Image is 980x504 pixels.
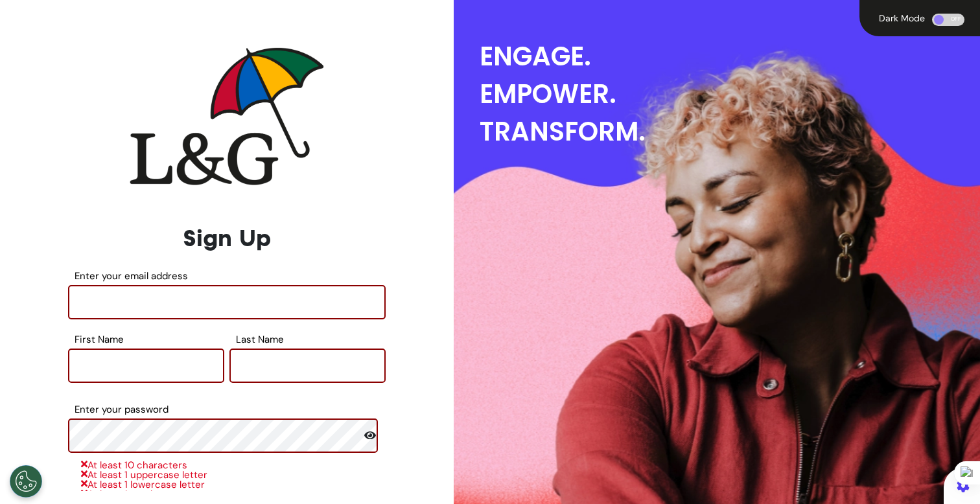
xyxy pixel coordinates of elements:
[68,336,224,343] label: First Name
[480,38,980,75] div: ENGAGE.
[68,221,386,256] div: Sign Up
[229,336,386,343] label: Last Name
[130,47,324,185] img: company logo
[68,406,386,413] label: Enter your password
[68,272,386,280] label: Enter your email address
[932,14,964,26] div: OFF
[480,113,980,150] div: TRANSFORM.
[81,478,205,491] span: At least 1 lowercase letter
[875,14,929,23] div: Dark Mode
[480,75,980,113] div: EMPOWER.
[81,488,166,501] span: At least 1 number
[81,459,187,472] span: At least 10 characters
[10,465,42,498] button: Open Preferences
[81,468,207,481] span: At least 1 uppercase letter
